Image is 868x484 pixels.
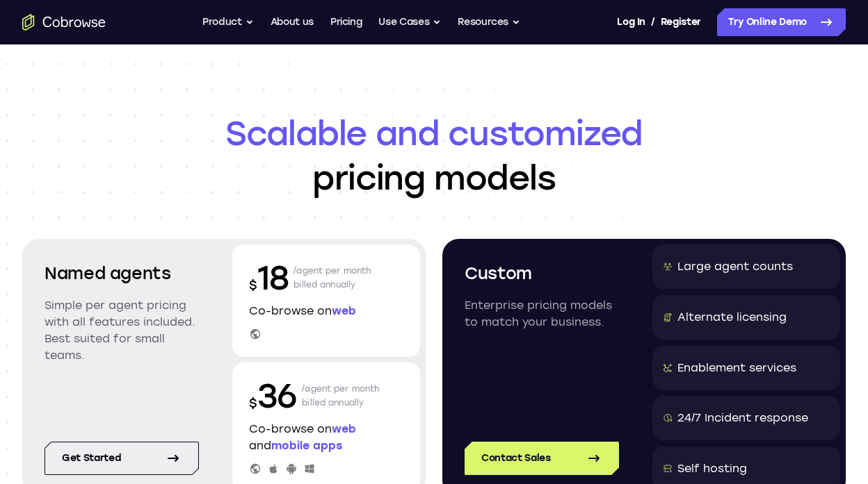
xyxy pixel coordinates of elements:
div: Alternate licensing [677,309,787,326]
p: 18 [249,256,288,300]
span: $ [249,278,257,293]
div: Self hosting [677,460,747,477]
h2: Named agents [45,261,199,286]
a: Pricing [330,8,362,36]
span: mobile apps [271,439,342,452]
a: Get started [45,442,199,475]
span: Scalable and customized [22,111,846,156]
p: Co-browse on [249,303,403,319]
a: Go to the home page [22,14,106,31]
div: 24/7 Incident response [677,410,808,426]
h1: pricing models [22,111,846,200]
button: Use Cases [378,8,441,36]
a: Log In [617,8,645,36]
span: / [651,14,655,31]
span: web [332,422,356,435]
a: About us [271,8,314,36]
div: Enablement services [677,360,796,376]
a: Try Online Demo [717,8,846,36]
a: Register [661,8,701,36]
button: Product [202,8,254,36]
button: Resources [458,8,520,36]
p: Simple per agent pricing with all features included. Best suited for small teams. [45,297,199,364]
a: Contact Sales [465,442,619,475]
p: /agent per month billed annually [294,256,371,300]
span: $ [249,396,257,411]
p: 36 [249,374,296,418]
h2: Custom [465,261,619,286]
div: Large agent counts [677,258,793,275]
p: Enterprise pricing models to match your business. [465,297,619,331]
p: Co-browse on and [249,421,403,454]
p: /agent per month billed annually [302,374,380,418]
span: web [332,304,356,317]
